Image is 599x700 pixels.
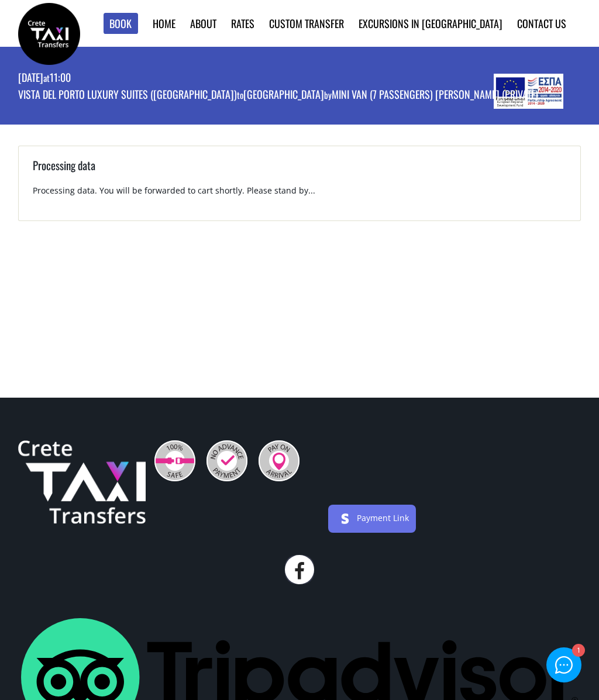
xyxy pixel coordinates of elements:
a: Home [153,16,175,31]
img: Crete Taxi Transfers [18,440,146,524]
img: Crete Taxi Transfers | Booking page | Crete Taxi Transfers [18,3,80,65]
small: by [324,88,332,101]
a: Crete Taxi Transfers | Booking page | Crete Taxi Transfers [18,26,80,39]
p: Vista Del Porto Luxury Suites ([GEOGRAPHIC_DATA]) [GEOGRAPHIC_DATA] Mini Van (7 passengers) [PERS... [18,87,538,104]
img: No Advance Payment [206,440,247,481]
small: to [237,88,243,101]
a: Rates [231,16,254,31]
small: at [43,71,50,84]
a: facebook [285,555,314,584]
p: [DATE] 11:00 [18,70,538,87]
a: Custom Transfer [269,16,344,31]
a: Excursions in [GEOGRAPHIC_DATA] [359,16,502,31]
img: Pay On Arrival [259,440,299,481]
img: stripe [336,509,354,528]
a: Contact us [517,16,566,31]
div: 1 [572,644,584,657]
a: Book [104,13,139,35]
p: Processing data. You will be forwarded to cart shortly. Please stand by... [33,185,567,206]
img: 100% Safe [154,440,195,481]
a: About [190,16,216,31]
h3: Processing data [33,157,567,185]
a: Payment Link [357,512,409,523]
